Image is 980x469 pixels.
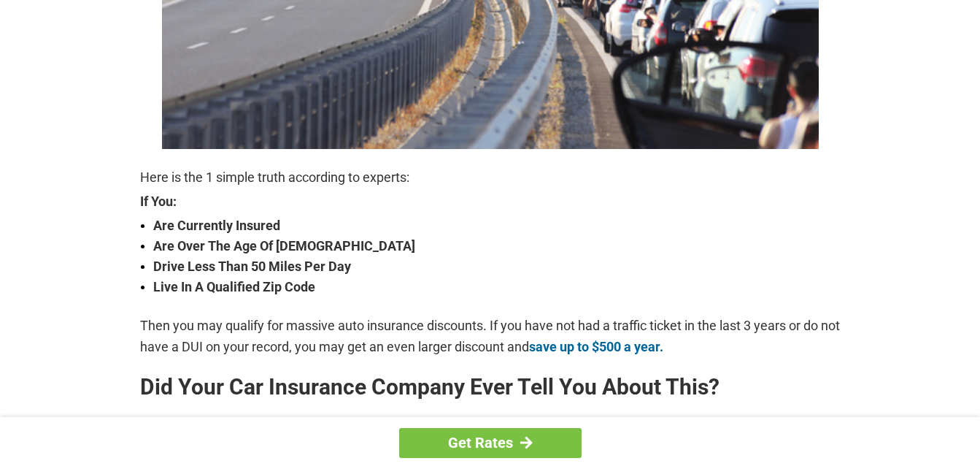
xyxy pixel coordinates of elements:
p: Then you may qualify for massive auto insurance discounts. If you have not had a traffic ticket i... [140,316,841,356]
strong: Are Over The Age Of [DEMOGRAPHIC_DATA] [153,236,841,256]
strong: Are Currently Insured [153,216,841,236]
strong: Live In A Qualified Zip Code [153,277,841,297]
a: save up to $500 a year. [529,339,663,354]
strong: Drive Less Than 50 Miles Per Day [153,256,841,277]
p: Here is the 1 simple truth according to experts: [140,167,841,188]
strong: If You: [140,195,841,208]
h2: Did Your Car Insurance Company Ever Tell You About This? [140,375,841,399]
a: Get Rates [399,428,582,458]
